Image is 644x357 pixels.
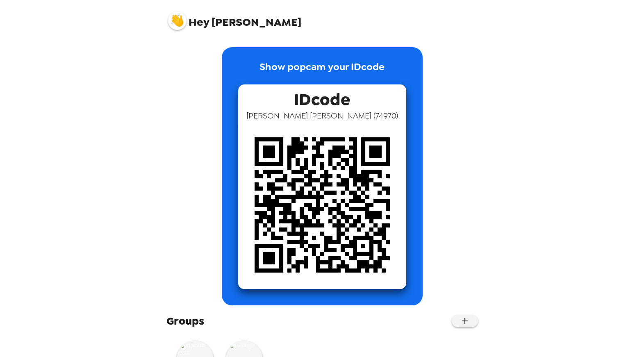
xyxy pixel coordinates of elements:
span: [PERSON_NAME] [168,7,301,28]
p: Show popcam your IDcode [259,59,385,84]
span: Groups [166,314,204,328]
img: qr code [238,121,406,289]
span: [PERSON_NAME] [PERSON_NAME] ( 74970 ) [246,110,398,121]
span: IDcode [294,84,350,110]
img: profile pic [168,11,187,30]
span: Hey [189,15,209,30]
